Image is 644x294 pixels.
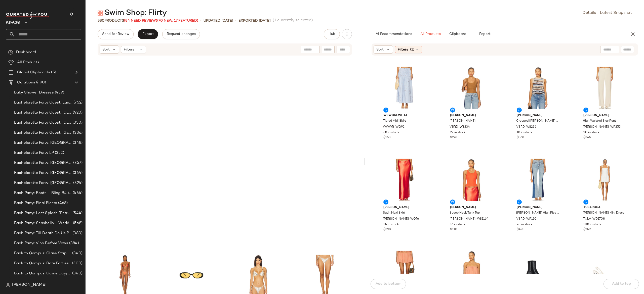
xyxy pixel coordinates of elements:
span: Bachelorette Party Guest: [GEOGRAPHIC_DATA] [14,120,71,126]
span: Curations [17,80,35,85]
span: (336) [72,130,83,136]
span: 16 in stock [450,222,465,227]
span: Dashboard [16,50,36,55]
span: (5) [50,70,56,75]
img: VBRD-WS234_V1.jpg [446,65,497,111]
span: Hub [328,32,335,36]
span: Back to Campus: Class Staples [14,251,71,256]
span: (380) [71,230,83,236]
span: 14 in stock [383,222,399,227]
img: svg%3e [8,50,13,55]
span: Back to Campus: Date Parties & Semi Formals [14,261,71,266]
p: updated [DATE] [204,18,233,23]
span: 20 in stock [583,130,599,135]
span: All Products [17,60,39,65]
span: Bach Party: Boots + Bling B4 the Ring [14,190,72,196]
span: Baby Shower Dresses [14,90,54,95]
img: VINCE-WQ76_V1.jpg [379,157,430,203]
img: VBRD-WP110_V1.jpg [513,157,563,203]
img: VINCE-WS1164_V1.jpg [446,157,497,203]
span: (340) [71,271,83,276]
span: Bachelorette Party Guest: [GEOGRAPHIC_DATA] [14,130,72,136]
span: [PERSON_NAME] [583,113,626,118]
span: $110 [450,227,457,232]
span: Bachelorette Party: [GEOGRAPHIC_DATA] [14,170,72,176]
span: 58 in stock [383,130,399,135]
span: Tiered Midi Skirt [383,119,406,123]
span: WWWR-WQ92 [383,125,405,129]
span: (1) [410,47,414,52]
button: Request changes [162,29,200,39]
span: [PERSON_NAME]-WS1164 [450,217,489,221]
div: Products [98,18,198,23]
span: Satin Maxi Skirt [383,211,405,215]
span: Export [142,32,154,36]
span: (70 New, 17 Featured) [157,19,198,23]
span: [PERSON_NAME] [383,205,426,210]
span: Filters [398,47,408,52]
img: svg%3e [6,283,10,287]
span: Send for Review [102,32,129,36]
span: Sort [102,47,110,52]
span: $398 [383,227,391,232]
span: (568) [72,220,83,226]
button: Send for Review [98,29,134,39]
span: [PERSON_NAME] [517,205,559,210]
span: [PERSON_NAME] Mini Dress [583,211,624,215]
span: Bachelorette Party: [GEOGRAPHIC_DATA] [14,180,72,186]
span: 18 in stock [517,130,532,135]
span: Cropped [PERSON_NAME] Knit Tank [516,119,559,123]
span: $498 [517,227,524,232]
span: [PERSON_NAME] [12,282,47,288]
span: [PERSON_NAME] [450,119,475,123]
span: $368 [517,135,524,140]
span: (348) [72,140,83,146]
span: Global Clipboards [17,70,50,75]
span: Bachelorette Party: [GEOGRAPHIC_DATA] [14,160,72,166]
span: Bachelorette Party LP [14,150,54,156]
img: WWWR-WQ92_V1.jpg [379,65,430,111]
span: (464) [72,190,83,196]
span: (490) [35,80,46,85]
img: svg%3e [98,11,103,16]
span: TULA-WD1708 [583,217,605,221]
span: Bachelorette Party Guest: Landing Page [14,100,72,106]
span: (352) [54,150,64,156]
span: [PERSON_NAME]-WQ76 [383,217,419,221]
span: VBRD-WS236 [516,125,536,129]
span: (357) [72,160,83,166]
span: (468) [57,200,68,206]
span: Bach Party: Final Fiesta [14,200,57,206]
span: 22 in stock [450,130,466,135]
span: [PERSON_NAME] [450,113,493,118]
span: (350) [71,120,83,126]
span: [PERSON_NAME] [450,205,493,210]
span: VBRD-WP110 [516,217,537,221]
span: AI Recommendations [375,32,412,36]
span: (1 currently selected) [273,18,313,24]
span: $345 [583,135,591,140]
img: cfy_white_logo.C9jOOHJF.svg [6,12,49,19]
span: Bach Party: Last Splash (Retro [GEOGRAPHIC_DATA]) [14,210,71,216]
span: Sort [376,47,384,52]
span: (752) [72,100,83,106]
img: VINCE-WP255_V1.jpg [579,65,630,111]
span: $168 [383,135,390,140]
span: 580 [98,19,104,23]
span: (420) [72,110,83,116]
span: [PERSON_NAME] [517,113,559,118]
span: (544) [71,210,83,216]
span: Filters [124,47,134,52]
img: TULA-WD1708_V1.jpg [579,157,630,203]
span: • [235,18,236,24]
span: Clipboard [449,32,466,36]
span: All Products [420,32,441,36]
span: Bach Party: Vino Before Vows [14,240,68,246]
span: High Waisted Bias Pant [583,119,616,123]
span: 108 in stock [583,222,601,227]
span: $278 [450,135,457,140]
span: Bach Party: Seashells + Wedding Bells [14,220,72,226]
span: • [200,18,202,24]
span: Bachelorette Party Guest: [GEOGRAPHIC_DATA] [14,110,72,116]
button: Hub [324,29,340,39]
